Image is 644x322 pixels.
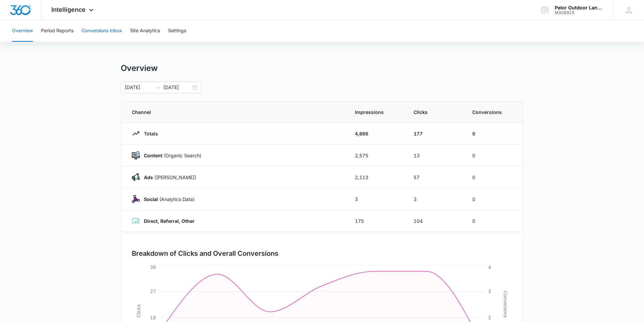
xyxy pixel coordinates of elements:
[464,166,523,188] td: 0
[347,188,406,210] td: 3
[347,166,406,188] td: 2,113
[555,10,604,15] div: account id
[503,291,508,318] tspan: Conversions
[144,174,153,180] strong: Ads
[347,123,406,145] td: 4,866
[555,5,604,10] div: account name
[464,210,523,232] td: 0
[347,210,406,232] td: 175
[144,196,158,202] strong: Social
[144,153,162,158] strong: Content
[150,288,156,294] tspan: 27
[130,20,160,42] button: Site Analytics
[464,123,523,145] td: 0
[155,85,161,90] span: to
[150,315,156,320] tspan: 18
[488,288,491,294] tspan: 3
[355,109,397,116] span: Impressions
[144,218,195,224] strong: Direct, Referral, Other
[132,195,140,203] img: Social
[82,20,122,42] button: Conversions Inbox
[136,305,141,318] tspan: Clicks
[464,188,523,210] td: 0
[132,173,140,181] img: Ads
[140,152,201,159] p: (Organic Search)
[406,145,464,166] td: 13
[464,145,523,166] td: 0
[488,315,491,320] tspan: 2
[347,145,406,166] td: 2,575
[406,123,464,145] td: 177
[406,188,464,210] td: 3
[132,151,140,159] img: Content
[121,63,158,73] h1: Overview
[125,84,153,91] input: Start date
[472,109,512,116] span: Conversions
[168,20,186,42] button: Settings
[140,174,196,181] p: ([PERSON_NAME])
[140,196,195,203] p: (Analytics Data)
[51,6,86,13] span: Intelligence
[414,109,456,116] span: Clicks
[12,20,33,42] button: Overview
[488,264,491,270] tspan: 4
[163,84,191,91] input: End date
[155,85,161,90] span: swap-right
[140,130,158,137] p: Totals
[406,210,464,232] td: 104
[150,264,156,270] tspan: 36
[132,109,339,116] span: Channel
[132,248,278,258] h3: Breakdown of Clicks and Overall Conversions
[41,20,73,42] button: Period Reports
[406,166,464,188] td: 57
